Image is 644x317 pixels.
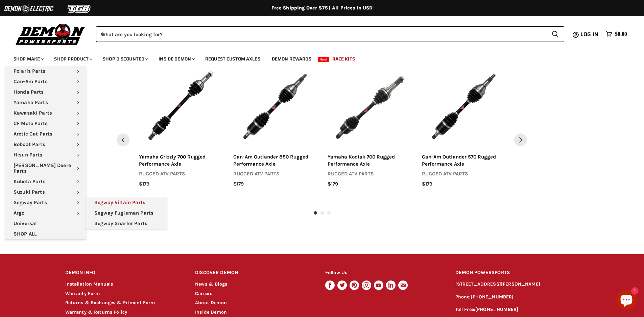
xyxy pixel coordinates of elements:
a: Shop Discounted [98,52,152,66]
a: yamaha kodiak 700 rugged performance axlerugged atv parts$179 [328,153,411,188]
div: Free Shipping Over $75 | All Prices In USD [52,5,593,11]
a: SHOP ALL [5,229,86,239]
a: CF Moto Parts [5,118,86,129]
ul: Main menu [8,49,625,66]
div: rugged atv parts [233,170,317,177]
a: Can-Am Outlander 850 Rugged Performance AxleCan-Am Outlander 850 Rugged Performance AxleSelect op... [233,65,317,148]
span: Log in [580,30,598,39]
div: yamaha kodiak 700 rugged performance axle [328,153,411,168]
div: rugged atv parts [422,170,505,177]
inbox-online-store-chat: Shopify online store chat [614,290,639,312]
a: Warranty Form [65,291,100,296]
a: $0.00 [602,29,630,39]
a: Race Kits [327,52,360,66]
a: Arctic Cat Parts [5,129,86,139]
input: When autocomplete results are available use up and down arrows to review and enter to select [96,26,546,42]
img: TGB Logo 2 [54,2,105,15]
a: Suzuki Parts [5,187,86,197]
a: News & Blogs [195,281,227,287]
p: Toll Free: [455,306,579,314]
a: Polaris Parts [5,66,86,76]
a: Demon Rewards [267,52,316,66]
span: $179 [139,180,149,188]
a: Hisun Parts [5,150,86,160]
a: Returns & Exchanges & Fitment Form [65,300,155,306]
img: Demon Electric Logo 2 [3,2,54,15]
a: Inside Demon [195,309,227,315]
a: yamaha grizzly 700 rugged performance axlerugged atv parts$179 [139,153,222,188]
a: Bobcat Parts [5,139,86,150]
a: Yamaha Kodiak 700 Rugged Performance AxleYamaha Kodiak 700 Rugged Performance AxleSelect options [328,65,411,148]
a: can-am outlander 570 rugged performance axlerugged atv parts$179 [422,153,505,188]
span: $179 [422,180,432,188]
p: Phone: [455,293,579,301]
a: Yamaha Grizzly 700 Rugged Performance AxleYamaha Grizzly 700 Rugged Performance AxleSelect options [139,65,222,148]
a: Shop Make [8,52,48,66]
button: Search [546,26,564,42]
a: [PHONE_NUMBER] [475,307,518,312]
h2: DEMON POWERSPORTS [455,265,579,281]
form: Product [96,26,564,42]
a: Argo [5,208,86,218]
a: Segway Villain Parts [86,197,167,208]
span: New! [318,57,329,62]
h2: DISCOVER DEMON [195,265,312,281]
a: Kubota Parts [5,176,86,187]
ul: Main menu [5,66,86,239]
a: Yamaha Parts [5,97,86,108]
a: Segway Parts [5,197,86,208]
a: Warranty & Returns Policy [65,309,127,315]
span: $0.00 [615,31,627,38]
a: Installation Manuals [65,281,113,287]
a: [PHONE_NUMBER] [471,294,514,300]
a: [PERSON_NAME] Deere Parts [5,160,86,176]
a: Can-Am Outlander 570 Rugged Performance AxleCan-Am Outlander 570 Rugged Performance AxleSelect op... [422,65,505,148]
a: Universal [5,218,86,229]
a: Inside Demon [153,52,199,66]
a: can-am outlander 850 rugged performance axlerugged atv parts$179 [233,153,317,188]
div: rugged atv parts [328,170,411,177]
a: Request Custom Axles [200,52,265,66]
button: Next [514,133,527,146]
button: Pervious [117,133,129,146]
div: yamaha grizzly 700 rugged performance axle [139,153,222,168]
a: Careers [195,291,212,296]
a: Shop Product [49,52,96,66]
img: Demon Powersports [14,22,88,46]
div: rugged atv parts [139,170,222,177]
a: Log in [577,31,602,38]
span: $179 [328,180,338,188]
h2: DEMON INFO [65,265,183,281]
a: Honda Parts [5,87,86,97]
ul: Main menu [86,197,167,229]
h2: Follow Us [325,265,443,281]
span: $179 [233,180,244,188]
a: Segway Snarler Parts [86,218,167,229]
div: can-am outlander 570 rugged performance axle [422,153,505,168]
p: [STREET_ADDRESS][PERSON_NAME] [455,281,579,288]
a: Can-Am Parts [5,76,86,87]
div: can-am outlander 850 rugged performance axle [233,153,317,168]
a: Segway Fugleman Parts [86,208,167,218]
a: About Demon [195,300,227,306]
a: Kawasaki Parts [5,108,86,118]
